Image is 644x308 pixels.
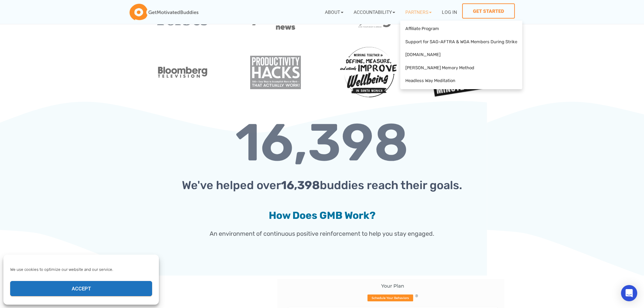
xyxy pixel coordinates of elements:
span: 16,398 [281,178,320,192]
img: GetMotivatedBuddies [129,4,198,21]
span: buddies reach their goals. [320,178,462,192]
img: Santa Monica office of civic wellbeing [340,47,397,97]
h2: How Does GMB Work? [140,209,505,222]
button: Accept [10,281,152,296]
a: Headless Way Meditation [402,74,521,87]
a: Affiliate Program [402,22,521,35]
div: We use cookies to optimize our website and our service. [10,266,151,273]
a: Support for SAG-AFTRA & WGA Members During Strike [402,35,521,49]
a: [PERSON_NAME] Memory Method [402,61,521,75]
a: About [320,3,349,21]
a: [DOMAIN_NAME] [402,48,521,61]
a: Log In [437,3,462,21]
a: Partners [400,3,437,21]
div: Open Intercom Messenger [621,285,637,301]
img: bloomberg televsion [157,47,208,98]
h2: 16,398 [140,117,505,169]
p: An environment of continuous positive reinforcement to help you stay engaged. [140,229,505,239]
img: productivity hacks [250,56,301,89]
span: We've helped over [182,178,281,192]
a: Accountability [349,3,400,21]
a: Get Started [462,3,515,19]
